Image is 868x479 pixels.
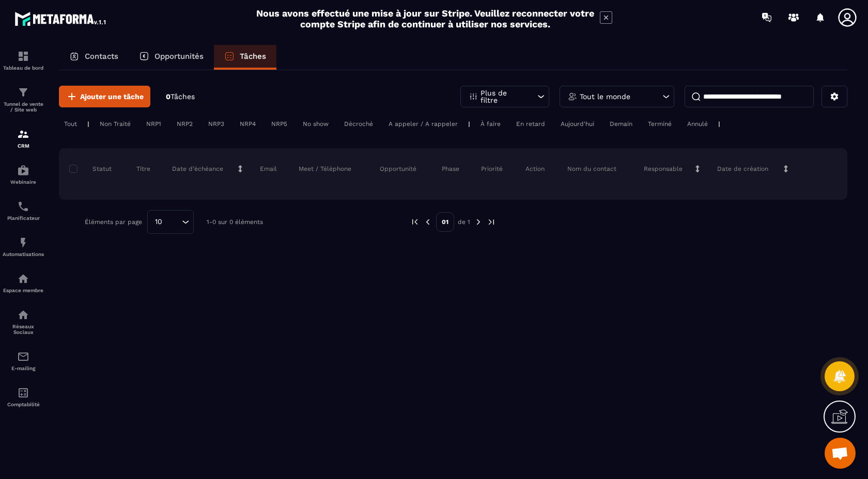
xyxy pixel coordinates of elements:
[339,118,378,130] div: Décroché
[383,118,463,130] div: A appeler / A rappeler
[3,120,44,156] a: formationformationCRM
[141,118,166,130] div: NRP1
[136,165,150,173] p: Titre
[256,8,595,29] h2: Nous avons effectué une mise à jour sur Stripe. Veuillez reconnecter votre compte Stripe afin de ...
[468,120,470,127] p: |
[85,52,118,61] p: Contacts
[682,118,713,130] div: Annulé
[166,92,195,102] p: 0
[17,350,29,363] img: email
[718,120,720,127] p: |
[458,218,470,226] p: de 1
[3,251,44,257] p: Automatisations
[17,387,29,399] img: accountant
[203,118,229,130] div: NRP3
[555,118,599,130] div: Aujourd'hui
[87,120,89,127] p: |
[17,164,29,177] img: automations
[3,265,44,301] a: automationsautomationsEspace membre
[643,118,677,130] div: Terminé
[3,143,44,149] p: CRM
[72,165,112,173] p: Statut
[17,273,29,285] img: automations
[605,118,638,130] div: Demain
[487,217,496,227] img: next
[214,45,276,70] a: Tâches
[260,165,277,173] p: Email
[567,165,616,173] p: Nom du contact
[525,165,545,173] p: Action
[3,156,44,193] a: automationsautomationsWebinaire
[14,9,107,28] img: logo
[17,200,29,213] img: scheduler
[147,210,194,234] div: Search for option
[3,193,44,229] a: schedulerschedulerPlanificateur
[474,217,483,227] img: next
[644,165,683,173] p: Responsable
[17,128,29,140] img: formation
[80,91,144,102] span: Ajouter une tâche
[172,118,198,130] div: NRP2
[17,86,29,99] img: formation
[410,217,420,227] img: prev
[17,309,29,321] img: social-network
[511,118,550,130] div: En retard
[298,118,334,130] div: No show
[481,89,526,104] p: Plus de filtre
[580,93,630,100] p: Tout le monde
[442,165,459,173] p: Phase
[151,216,166,228] span: 10
[299,165,351,173] p: Meet / Téléphone
[3,365,44,371] p: E-mailing
[423,217,432,227] img: prev
[171,92,195,101] span: Tâches
[717,165,768,173] p: Date de création
[59,118,82,130] div: Tout
[3,402,44,407] p: Comptabilité
[436,212,454,232] p: 01
[3,379,44,415] a: accountantaccountantComptabilité
[172,165,223,173] p: Date d’échéance
[3,215,44,221] p: Planificateur
[3,101,44,113] p: Tunnel de vente / Site web
[475,118,506,130] div: À faire
[825,438,856,469] a: Ouvrir le chat
[3,229,44,265] a: automationsautomationsAutomatisations
[266,118,292,130] div: NRP5
[95,118,136,130] div: Non Traité
[3,78,44,120] a: formationformationTunnel de vente / Site web
[3,65,44,71] p: Tableau de bord
[3,343,44,379] a: emailemailE-mailing
[3,288,44,293] p: Espace membre
[59,86,150,107] button: Ajouter une tâche
[154,52,204,61] p: Opportunités
[17,50,29,62] img: formation
[3,301,44,343] a: social-networksocial-networkRéseaux Sociaux
[235,118,261,130] div: NRP4
[240,52,266,61] p: Tâches
[207,218,263,226] p: 1-0 sur 0 éléments
[17,236,29,249] img: automations
[380,165,416,173] p: Opportunité
[166,216,179,228] input: Search for option
[85,218,142,226] p: Éléments par page
[59,45,129,70] a: Contacts
[3,324,44,335] p: Réseaux Sociaux
[481,165,503,173] p: Priorité
[129,45,214,70] a: Opportunités
[3,42,44,78] a: formationformationTableau de bord
[3,179,44,185] p: Webinaire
